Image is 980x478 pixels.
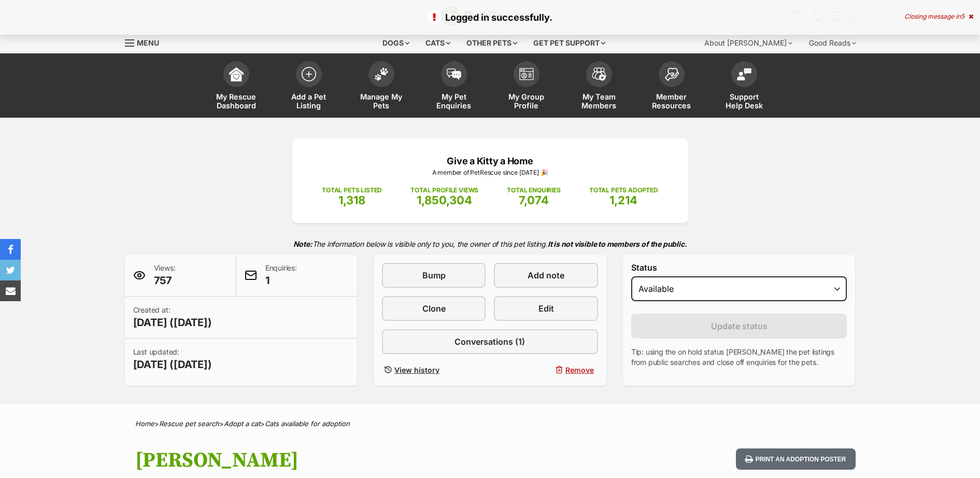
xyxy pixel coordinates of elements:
[358,92,405,110] span: Manage My Pets
[697,33,800,53] div: About [PERSON_NAME]
[382,296,486,321] a: Clone
[265,273,297,288] span: 1
[455,335,525,348] span: Conversations (1)
[721,92,768,110] span: Support Help Desk
[10,10,970,24] p: Logged in successfully.
[904,13,973,20] div: Closing message in
[631,347,847,368] p: Tip: using the on hold status [PERSON_NAME] the pet listings from public searches and close off e...
[635,56,708,118] a: Member Resources
[507,186,560,195] p: TOTAL ENQUIRIES
[548,240,687,248] strong: It is not visible to members of the public.
[213,92,260,110] span: My Rescue Dashboard
[526,33,613,53] div: Get pet support
[137,38,159,47] span: Menu
[961,12,964,20] span: 5
[631,263,847,272] label: Status
[589,186,658,195] p: TOTAL PETS ADOPTED
[609,193,637,207] span: 1,214
[410,186,478,195] p: TOTAL PROFILE VIEWS
[200,56,273,118] a: My Rescue Dashboard
[382,263,486,288] a: Bump
[265,419,350,428] a: Cats available for adoption
[494,362,598,377] button: Remove
[648,92,695,110] span: Member Resources
[711,320,768,332] span: Update status
[394,364,439,375] span: View history
[708,56,780,118] a: Support Help Desk
[133,347,212,372] p: Last updated:
[125,33,166,51] a: Menu
[135,419,154,428] a: Home
[293,240,313,248] strong: Note:
[382,362,486,377] a: View history
[802,33,863,53] div: Good Reads
[375,33,417,53] div: Dogs
[565,364,594,375] span: Remove
[418,56,490,118] a: My Pet Enquiries
[345,56,418,118] a: Manage My Pets
[459,33,524,53] div: Other pets
[417,193,472,207] span: 1,850,304
[273,56,345,118] a: Add a Pet Listing
[737,68,751,80] img: help-desk-icon-fdf02630f3aa405de69fd3d07c3f3aa587a6932b1a1747fa1d2bba05be0121f9.svg
[538,302,554,315] span: Edit
[302,67,316,81] img: add-pet-listing-icon-0afa8454b4691262ce3f59096e99ab1cd57d4a30225e0717b998d2c9b9846f56.svg
[374,67,389,81] img: manage-my-pets-icon-02211641906a0b7f246fdf0571729dbe1e7629f14944591b6c1af311fb30b64b.svg
[528,269,564,282] span: Add note
[418,33,458,53] div: Cats
[109,420,871,428] div: > > >
[229,67,244,81] img: dashboard-icon-eb2f2d2d3e046f16d808141f083e7271f6b2e854fb5c12c21221c1fb7104beca.svg
[224,419,260,428] a: Adopt a cat
[265,263,297,288] p: Enquiries:
[133,357,212,372] span: [DATE] ([DATE])
[431,92,477,110] span: My Pet Enquiries
[422,269,446,282] span: Bump
[154,263,176,288] p: Views:
[631,314,847,339] button: Update status
[286,92,332,110] span: Add a Pet Listing
[490,56,563,118] a: My Group Profile
[133,305,212,330] p: Created at:
[382,329,598,354] a: Conversations (1)
[519,193,549,207] span: 7,074
[664,67,679,81] img: member-resources-icon-8e73f808a243e03378d46382f2149f9095a855e16c252ad45f914b54edf8863c.svg
[308,168,673,177] p: A member of PetRescue since [DATE] 🎉
[447,68,461,80] img: pet-enquiries-icon-7e3ad2cf08bfb03b45e93fb7055b45f3efa6380592205ae92323e6603595dc1f.svg
[494,296,598,321] a: Edit
[159,419,219,428] a: Rescue pet search
[494,263,598,288] a: Add note
[338,193,365,207] span: 1,318
[422,302,446,315] span: Clone
[135,448,574,472] h1: [PERSON_NAME]
[563,56,635,118] a: My Team Members
[308,154,673,168] p: Give a Kitty a Home
[592,67,606,81] img: team-members-icon-5396bd8760b3fe7c0b43da4ab00e1e3bb1a5d9ba89233759b79545d2d3fc5d0d.svg
[154,273,176,288] span: 757
[503,92,550,110] span: My Group Profile
[322,186,382,195] p: TOTAL PETS LISTED
[133,315,212,330] span: [DATE] ([DATE])
[576,92,622,110] span: My Team Members
[519,68,534,80] img: group-profile-icon-3fa3cf56718a62981997c0bc7e787c4b2cf8bcc04b72c1350f741eb67cf2f40e.svg
[125,233,856,255] p: The information below is visible only to you, the owner of this pet listing.
[736,448,855,470] button: Print an adoption poster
